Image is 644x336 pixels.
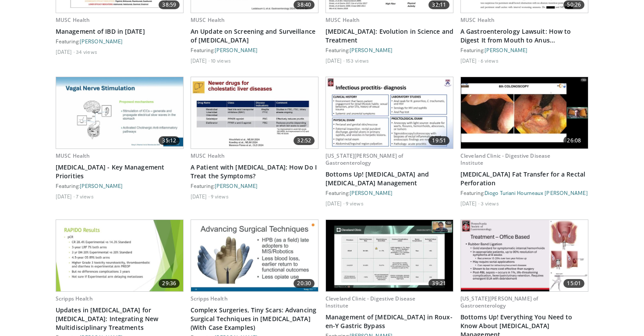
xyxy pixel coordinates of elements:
a: MUSC Health [460,16,495,24]
a: [US_STATE][PERSON_NAME] of Gastroenterology [460,295,538,309]
a: 35:12 [56,77,183,149]
a: MUSC Health [56,152,90,159]
li: [DATE] [56,48,74,55]
img: f9652fe1-7f67-4dd8-941a-25c13d169a4d.620x360_q85_upscale.jpg [191,77,318,149]
li: 9 views [346,200,364,207]
a: [US_STATE][PERSON_NAME] of Gastroenterology [326,152,403,166]
div: Featuring: [56,38,184,45]
img: 2a92300e-2dc1-404a-9c3f-37251d9b93b6.620x360_q85_upscale.jpg [461,220,588,291]
a: [MEDICAL_DATA] - Key Management Priorities [56,163,184,180]
img: 4ee0b9bf-efe3-48bc-a348-91a070365d32.620x360_q85_upscale.jpg [461,77,588,149]
a: [MEDICAL_DATA]: Evolution in Science and Treatment [326,27,453,45]
li: 10 views [211,57,231,64]
a: [PERSON_NAME] [485,47,527,53]
div: Featuring: [56,182,184,189]
li: 9 views [211,193,229,200]
a: An Update on Screening and Surveillance of [MEDICAL_DATA] [191,27,318,45]
span: 38:40 [294,0,315,9]
a: MUSC Health [56,16,90,24]
div: Featuring: [326,46,453,53]
a: [PERSON_NAME] [80,38,123,44]
a: Scripps Health [191,295,228,302]
a: Updates in [MEDICAL_DATA] for [MEDICAL_DATA]: Integrating New Multidisciplinary Treatments [56,306,184,332]
li: [DATE] [191,57,209,64]
li: [DATE] [326,57,344,64]
a: Management of IBD in [DATE] [56,27,184,36]
li: [DATE] [326,200,344,207]
li: 6 views [481,57,499,64]
img: b687faa0-5265-4b94-87ff-a2600a56f140.620x360_q85_upscale.jpg [326,220,453,291]
a: MUSC Health [191,152,225,159]
div: Featuring: [460,46,588,53]
span: 26:08 [563,136,584,145]
a: 26:08 [461,77,588,149]
span: 39:21 [428,279,449,288]
img: 751e8401-477f-4914-9d0a-dd2085424e44.620x360_q85_upscale.jpg [56,220,183,291]
a: Cleveland Clinic - Digestive Disease Institute [460,152,550,166]
img: f79a3c23-1b5c-4329-8197-d40eccafded0.620x360_q85_upscale.jpg [326,77,453,149]
a: [PERSON_NAME] [350,47,393,53]
a: Management of [MEDICAL_DATA] in Roux-en-Y Gastric Bypass [326,313,453,330]
a: [MEDICAL_DATA] Fat Transfer for a Rectal Perforation [460,170,588,187]
a: Complex Surgeries, Tiny Scars: Advancing Surgical Techniques in [MEDICAL_DATA] (With Case Examples) [191,306,318,332]
div: Featuring: [191,182,318,189]
a: Bottoms Up! [MEDICAL_DATA] and [MEDICAL_DATA] Management [326,170,453,187]
a: 29:36 [56,220,183,291]
span: 29:36 [159,279,180,288]
img: ffae9a0c-f51e-44d5-a34d-4465ef49e675.620x360_q85_upscale.jpg [56,77,183,149]
a: MUSC Health [191,16,225,24]
a: Diogo Turiani Hourneaux [PERSON_NAME] [485,190,588,196]
a: Scripps Health [56,295,93,302]
li: 3 views [481,200,499,207]
li: 7 views [76,193,94,200]
a: A Gastroenterology Lawsuit: How to Digest It from Mouth to Anus... [460,27,588,45]
li: [DATE] [460,57,479,64]
a: [PERSON_NAME] [80,183,123,189]
a: 39:21 [326,220,453,291]
span: 32:52 [294,136,315,145]
img: 73d15ddf-3b13-40fa-9880-6d3eabc4d38b.620x360_q85_upscale.jpg [191,220,318,291]
div: Featuring: [191,46,318,53]
span: 19:51 [428,136,449,145]
span: 35:12 [159,136,180,145]
li: [DATE] [191,193,209,200]
a: [PERSON_NAME] [350,190,393,196]
a: MUSC Health [326,16,360,24]
a: 19:51 [326,77,453,149]
li: 153 views [346,57,369,64]
a: 15:01 [461,220,588,291]
a: 32:52 [191,77,318,149]
a: [PERSON_NAME] [215,47,258,53]
div: Featuring: [460,189,588,196]
a: Cleveland Clinic - Digestive Disease Institute [326,295,415,309]
a: [PERSON_NAME] [215,183,258,189]
span: 38:59 [159,0,180,9]
div: Featuring: [326,189,453,196]
span: 50:26 [563,0,584,9]
a: A Patient with [MEDICAL_DATA]: How Do I Treat the Symptoms? [191,163,318,180]
span: 15:01 [563,279,584,288]
li: [DATE] [460,200,479,207]
li: 34 views [76,48,97,55]
li: [DATE] [56,193,74,200]
span: 20:30 [294,279,315,288]
span: 32:11 [428,0,449,9]
a: 20:30 [191,220,318,291]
